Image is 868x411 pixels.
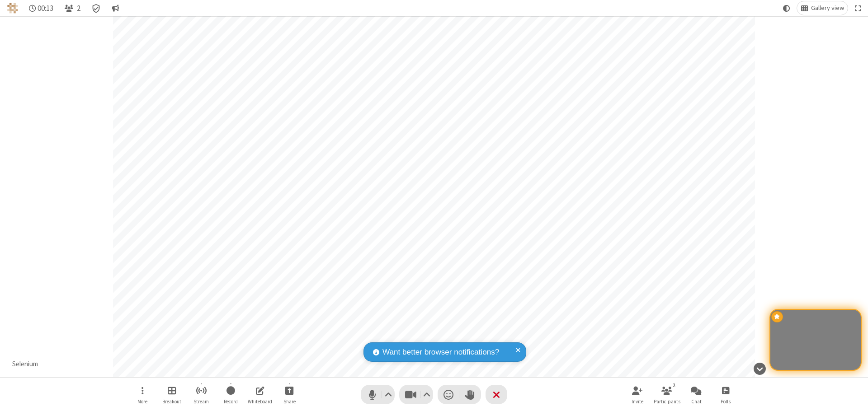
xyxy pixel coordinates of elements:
span: Record [224,399,238,404]
button: Hide [750,358,769,379]
button: Open chat [683,382,710,407]
button: Send a reaction [438,385,459,404]
div: Selenium [9,359,42,369]
span: More [137,399,147,404]
span: Share [283,399,296,404]
button: Raise hand [459,385,481,404]
button: Invite participants (⌘+Shift+I) [624,382,651,407]
span: Participants [654,399,680,404]
button: Change layout [797,1,848,15]
span: Stream [193,399,209,404]
img: QA Selenium DO NOT DELETE OR CHANGE [7,3,18,14]
span: Polls [721,399,731,404]
div: Timer [25,1,57,15]
div: 2 [670,381,678,389]
div: Meeting details Encryption enabled [88,1,105,15]
button: Open participant list [61,1,84,15]
button: Manage Breakout Rooms [158,382,185,407]
span: Chat [691,399,702,404]
button: Open shared whiteboard [246,382,274,407]
span: Gallery view [811,5,844,12]
span: Breakout [162,399,181,404]
button: Start streaming [188,382,215,407]
button: Fullscreen [851,1,865,15]
button: Open poll [712,382,739,407]
button: Using system theme [779,1,794,15]
span: Whiteboard [248,399,272,404]
button: Mute (⌘+Shift+A) [361,385,395,404]
button: Start recording [217,382,244,407]
button: End or leave meeting [486,385,507,404]
span: 2 [77,4,80,13]
button: Open participant list [653,382,680,407]
button: Video setting [421,385,433,404]
span: 00:13 [38,4,53,13]
span: Want better browser notifications? [382,346,499,358]
button: Open menu [129,382,156,407]
span: Invite [632,399,643,404]
button: Stop video (⌘+Shift+V) [399,385,433,404]
button: Conversation [108,1,123,15]
button: Audio settings [382,385,395,404]
button: Start sharing [276,382,303,407]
